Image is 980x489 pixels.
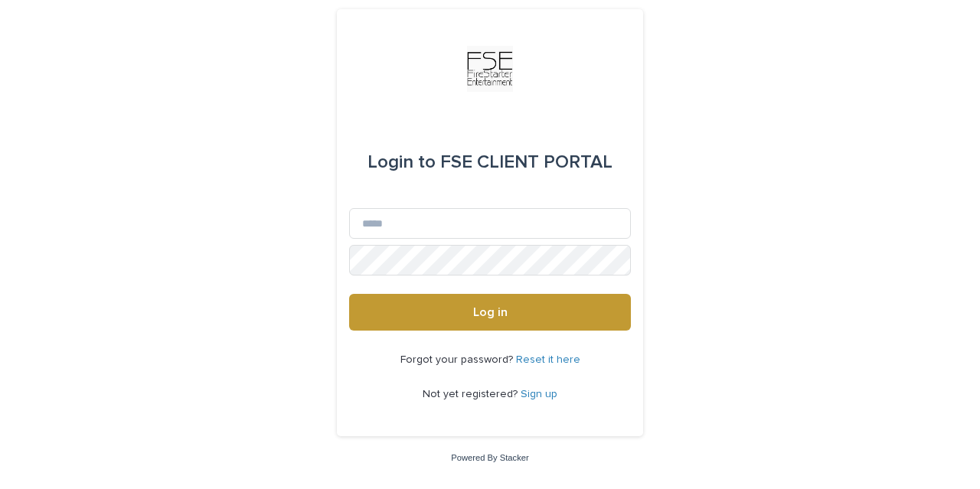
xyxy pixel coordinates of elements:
div: FSE CLIENT PORTAL [367,141,612,184]
img: Km9EesSdRbS9ajqhBzyo [467,46,513,92]
span: Not yet registered? [423,389,521,399]
a: Powered By Stacker [451,453,528,462]
button: Log in [349,294,631,331]
span: Forgot your password? [400,354,516,365]
span: Log in [473,306,508,318]
span: Login to [367,153,436,171]
a: Reset it here [516,354,580,365]
a: Sign up [521,389,557,399]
